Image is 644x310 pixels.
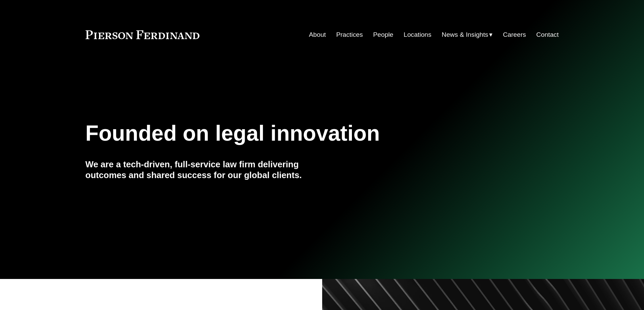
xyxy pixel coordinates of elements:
a: folder dropdown [442,28,493,41]
a: About [309,28,326,41]
a: Practices [336,28,363,41]
a: Locations [404,28,431,41]
h1: Founded on legal innovation [86,121,480,146]
a: Contact [536,28,558,41]
a: People [373,28,393,41]
a: Careers [503,28,526,41]
span: News & Insights [442,29,488,41]
h4: We are a tech-driven, full-service law firm delivering outcomes and shared success for our global... [86,159,322,181]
